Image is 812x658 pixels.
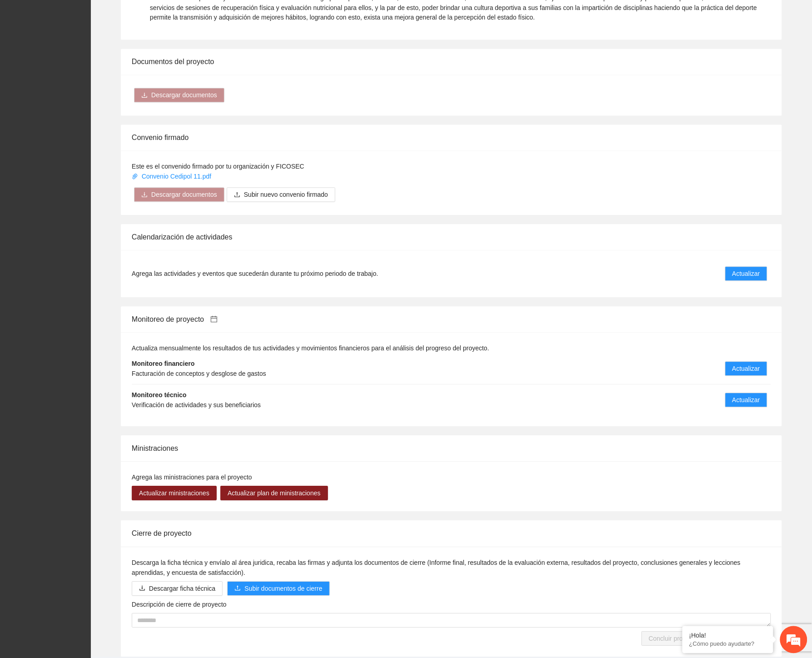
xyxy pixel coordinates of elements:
div: Calendarización de actividades [132,224,771,250]
span: Actualizar [732,269,760,279]
label: Descripción de cierre de proyecto [132,600,227,610]
div: Ministraciones [132,436,771,462]
button: downloadDescargar documentos [134,188,224,202]
button: uploadSubir documentos de cierre [227,582,329,596]
button: Actualizar [725,362,767,376]
button: Concluir proyecto [642,632,706,646]
a: Actualizar ministraciones [132,490,217,497]
div: Documentos del proyecto [132,49,771,75]
textarea: Descripción de cierre de proyecto [132,613,771,628]
span: download [141,92,148,100]
span: Descargar ficha técnica [149,584,215,594]
div: Monitoreo de proyecto [132,307,771,333]
textarea: Escriba su mensaje y pulse “Intro” [5,248,173,280]
span: download [141,192,148,199]
span: upload [234,192,240,199]
button: Actualizar plan de ministraciones [220,486,328,501]
a: Actualizar plan de ministraciones [220,490,328,497]
span: uploadSubir nuevo convenio firmado [227,191,335,199]
span: Facturación de conceptos y desglose de gastos [132,370,266,378]
span: Subir nuevo convenio firmado [244,190,328,200]
span: Agrega las actividades y eventos que sucederán durante tu próximo periodo de trabajo. [132,269,378,279]
div: ¡Hola! [689,632,767,639]
div: Minimizar ventana de chat en vivo [149,5,171,26]
div: Convenio firmado [132,125,771,151]
span: Actualizar ministraciones [139,489,209,498]
button: downloadDescargar ficha técnica [132,582,223,596]
a: Convenio Cedipol 11.pdf [132,173,213,180]
button: downloadDescargar documentos [134,88,224,103]
span: paper-clip [132,174,138,180]
span: Actualizar [732,395,760,405]
span: Este es el convenido firmado por tu organización y FICOSEC [132,163,304,170]
div: Chatee con nosotros ahora [47,46,153,58]
span: Actualizar [732,364,760,374]
button: Actualizar [725,267,767,281]
strong: Monitoreo técnico [132,392,187,399]
div: Cierre de proyecto [132,521,771,547]
span: Verificación de actividades y sus beneficiarios [132,402,261,409]
span: Agrega las ministraciones para el proyecto [132,474,252,481]
span: Estamos en línea. [53,121,125,213]
span: uploadSubir documentos de cierre [227,585,329,593]
button: Actualizar [725,393,767,408]
span: Actualizar plan de ministraciones [228,489,321,498]
strong: Monitoreo financiero [132,360,194,368]
span: Descargar documentos [151,190,217,200]
button: Actualizar ministraciones [132,486,217,501]
p: ¿Cómo puedo ayudarte? [689,641,767,648]
span: Actualiza mensualmente los resultados de tus actividades y movimientos financieros para el anális... [132,345,489,352]
span: Descargar documentos [151,90,217,100]
span: Descarga la ficha técnica y envíalo al área juridica, recaba las firmas y adjunta los documentos ... [132,559,741,577]
a: calendar [204,316,218,324]
button: uploadSubir nuevo convenio firmado [227,188,335,202]
span: calendar [210,316,218,323]
span: download [139,585,145,593]
a: downloadDescargar ficha técnica [132,585,223,593]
